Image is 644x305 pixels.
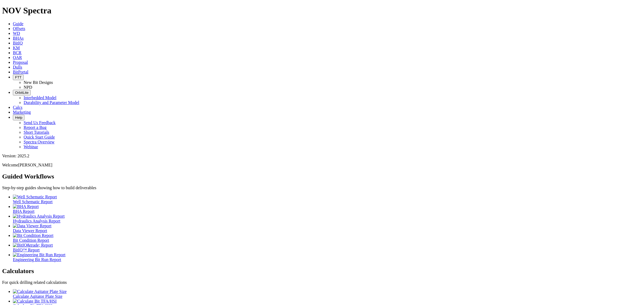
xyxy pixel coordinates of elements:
a: Quick Start Guide [24,135,55,139]
h1: NOV Spectra [2,6,642,16]
a: Data Viewer Report Data Viewer Report [13,224,642,233]
a: OAR [13,55,22,60]
a: Spectra Overview [24,140,54,144]
a: Proposal [13,60,28,65]
p: Welcome [2,163,642,168]
span: OrbitLite [15,91,28,95]
img: BHA Report [13,204,39,209]
img: Bit Condition Report [13,233,53,238]
a: BCR [13,50,21,55]
a: Calculate Agitator Plate Size Calculate Agitator Plate Size [13,289,642,299]
span: FTT [15,75,21,79]
p: For quick drilling related calculations [2,280,642,285]
p: Step-by-step guides showing how to build deliverables [2,185,642,190]
a: Send Us Feedback [24,120,56,125]
a: BitPortal [13,70,28,74]
button: OrbitLite [13,90,31,95]
span: Help [15,116,22,120]
a: Marketing [13,110,31,114]
a: Durability and Parameter Model [24,100,79,105]
img: BitIQ&trade; Report [13,243,53,248]
span: BitIQ™ Report [13,248,40,252]
a: BHA Report BHA Report [13,204,642,214]
a: BitIQ [13,41,23,45]
img: Well Schematic Report [13,195,57,199]
img: Data Viewer Report [13,224,52,228]
img: Calculate Agitator Plate Size [13,289,67,294]
img: Engineering Bit Run Report [13,252,65,257]
img: Hydraulics Analysis Report [13,214,65,219]
span: Data Viewer Report [13,228,47,233]
a: Engineering Bit Run Report Engineering Bit Run Report [13,252,642,262]
a: Bit Condition Report Bit Condition Report [13,233,642,243]
a: Interbedded Model [24,95,56,100]
a: BitIQ&trade; Report BitIQ™ Report [13,243,642,252]
a: Short Tutorials [24,130,49,135]
button: Help [13,115,24,120]
a: Report a Bug [24,125,46,130]
a: New Bit Designs [24,80,53,85]
a: Hydraulics Analysis Report Hydraulics Analysis Report [13,214,642,223]
span: BHA Report [13,209,34,214]
a: Calcs [13,105,23,110]
a: Guide [13,21,23,26]
a: Webinar [24,144,38,149]
a: Offsets [13,26,25,31]
a: WD [13,31,20,36]
span: Bit Condition Report [13,238,49,243]
a: KM [13,46,20,50]
h2: Guided Workflows [2,173,642,180]
img: Calculate Bit TFA/HSI [13,299,57,304]
a: Dulls [13,65,22,69]
span: Hydraulics Analysis Report [13,219,60,223]
a: BHAs [13,36,24,40]
span: Well Schematic Report [13,199,53,204]
span: [PERSON_NAME] [18,163,52,167]
a: Well Schematic Report Well Schematic Report [13,195,642,204]
span: Engineering Bit Run Report [13,257,61,262]
a: NPD [24,85,32,90]
h2: Calculators [2,267,642,275]
button: FTT [13,75,24,80]
div: Version: 2025.2 [2,154,642,158]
